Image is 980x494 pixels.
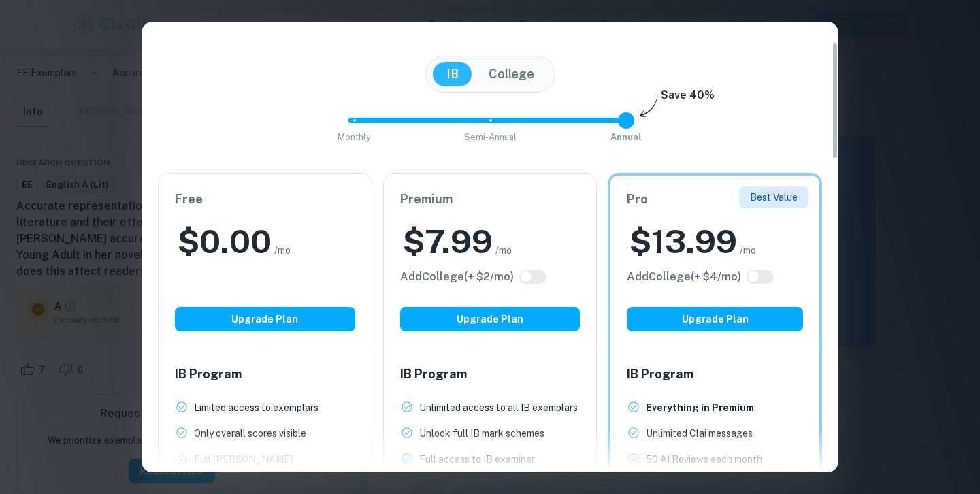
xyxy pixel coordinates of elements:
[475,62,548,86] button: College
[419,400,578,415] p: Unlimited access to all IB exemplars
[400,307,581,331] button: Upgrade Plan
[403,220,493,263] h2: $ 7.99
[178,220,272,263] h2: $ 0.00
[175,307,355,331] button: Upgrade Plan
[419,426,544,441] p: Unlock full IB mark schemes
[740,243,756,258] span: /mo
[400,269,514,285] h6: Click to see all the additional College features.
[627,269,741,285] h6: Click to see all the additional College features.
[194,400,318,415] p: Limited access to exemplars
[464,132,517,142] span: Semi-Annual
[433,62,472,86] button: IB
[627,190,803,209] h6: Pro
[194,426,306,441] p: Only overall scores visible
[627,307,803,331] button: Upgrade Plan
[627,365,803,384] h6: IB Program
[495,243,512,258] span: /mo
[175,190,355,209] h6: Free
[338,132,371,142] span: Monthly
[175,365,355,384] h6: IB Program
[750,190,798,205] p: Best Value
[400,365,581,384] h6: IB Program
[646,426,753,441] p: Unlimited Clai messages
[646,400,754,415] p: Everything in Premium
[630,220,737,263] h2: $ 13.99
[661,87,715,110] h6: Save 40%
[400,190,581,209] h6: Premium
[640,95,658,118] img: subscription-arrow.svg
[274,243,291,258] span: /mo
[610,132,642,142] span: Annual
